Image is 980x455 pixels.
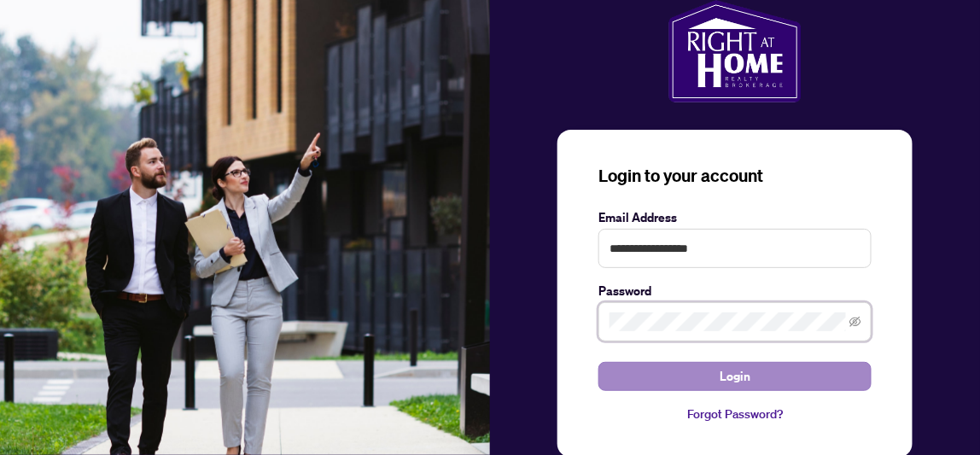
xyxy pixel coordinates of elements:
span: eye-invisible [849,316,861,328]
label: Password [598,282,872,300]
span: Login [720,363,750,390]
button: Login [598,362,872,391]
a: Forgot Password? [598,405,872,423]
label: Email Address [598,208,872,227]
h3: Login to your account [598,164,872,188]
